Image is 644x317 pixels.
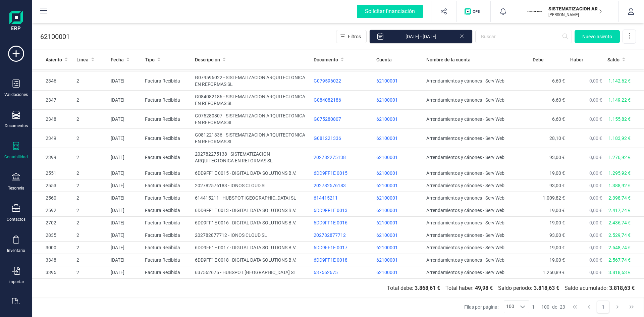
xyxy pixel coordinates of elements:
[562,284,637,292] span: Saldo acumulado:
[314,232,371,239] div: 202782877712
[32,217,74,229] td: 2702
[74,254,108,266] td: 2
[314,219,371,226] div: 6DD9FF1E 0016
[74,129,108,148] td: 2
[589,97,602,103] span: 0,00 €
[589,183,602,188] span: 0,00 €
[142,242,192,254] td: Factura Recibida
[608,220,631,225] span: 2.436,74 €
[314,257,371,263] div: 6DD9FF1E 0018
[142,110,192,129] td: Factura Recibida
[589,78,602,84] span: 0,00 €
[464,301,529,313] div: Filas por página:
[192,148,311,167] td: 202782275138 - SISTEMATIZACION ARQUITECTONICA EN REFORMAS SL
[142,129,192,148] td: Factura Recibida
[608,195,631,201] span: 2.398,74 €
[192,129,311,148] td: G081221336 - SISTEMATIZACION ARQUITECTONICA EN REFORMAS SL
[552,97,565,103] span: 6,60 €
[424,110,530,129] td: Arrendamientos y cánones - Serv Web
[376,257,398,263] span: 62100001
[74,91,108,110] td: 2
[607,56,620,63] span: Saldo
[74,71,108,91] td: 2
[348,33,361,40] span: Filtros
[532,304,535,310] span: 1
[142,254,192,266] td: Factura Recibida
[7,248,25,253] div: Inventario
[142,167,192,179] td: Factura Recibida
[549,232,565,238] span: 93,00 €
[608,136,631,141] span: 1.183,92 €
[608,270,631,275] span: 3.818,63 €
[108,266,142,279] td: [DATE]
[575,30,620,43] button: Nuevo asiento
[142,266,192,279] td: Factura Recibida
[582,33,612,40] span: Nuevo asiento
[608,257,631,263] span: 2.567,74 €
[9,11,23,32] img: Logo Finanedi
[376,270,398,275] span: 62100001
[549,170,565,176] span: 19,00 €
[111,56,124,63] span: Fecha
[549,136,565,141] span: 28,10 €
[549,208,565,213] span: 19,00 €
[74,110,108,129] td: 2
[192,192,311,204] td: 614415211 - HUBSPOT [GEOGRAPHIC_DATA] SL
[108,148,142,167] td: [DATE]
[608,97,631,103] span: 1.149,22 €
[611,301,624,313] button: Next Page
[570,56,583,63] span: Haber
[424,167,530,179] td: Arrendamientos y cánones - Serv Web
[415,285,440,291] b: 3.868,61 €
[108,110,142,129] td: [DATE]
[376,245,398,250] span: 62100001
[543,195,565,201] span: 1.009,82 €
[74,179,108,192] td: 2
[589,136,602,141] span: 0,00 €
[589,155,602,160] span: 0,00 €
[597,301,609,313] button: Page 1
[376,170,398,176] span: 62100001
[108,91,142,110] td: [DATE]
[74,167,108,179] td: 2
[108,217,142,229] td: [DATE]
[40,32,70,41] p: 62100001
[608,232,631,238] span: 2.529,74 €
[32,129,74,148] td: 2349
[625,301,638,313] button: Last Page
[314,97,371,103] div: G084082186
[32,229,74,242] td: 2835
[608,208,631,213] span: 2.417,74 €
[357,5,423,18] div: Solicitar financiación
[548,5,602,12] p: SISTEMATIZACION ARQUITECTONICA EN REFORMAS SL
[534,285,559,291] b: 3.818,63 €
[192,91,311,110] td: G084082186 - SISTEMATIZACION ARQUITECTONICA EN REFORMAS SL
[142,71,192,91] td: Factura Recibida
[74,204,108,217] td: 2
[376,183,398,188] span: 62100001
[108,242,142,254] td: [DATE]
[424,217,530,229] td: Arrendamientos y cánones - Serv Web
[336,30,367,43] button: Filtros
[549,183,565,188] span: 93,00 €
[589,116,602,122] span: 0,00 €
[589,232,602,238] span: 0,00 €
[589,208,602,213] span: 0,00 €
[608,78,631,84] span: 1.142,62 €
[5,123,28,128] div: Documentos
[314,116,371,122] div: G075280807
[74,192,108,204] td: 2
[74,217,108,229] td: 2
[608,170,631,176] span: 1.295,92 €
[32,179,74,192] td: 2553
[314,154,371,161] div: 202782275138
[4,154,28,160] div: Contabilidad
[32,148,74,167] td: 2399
[4,92,28,97] div: Validaciones
[560,304,565,310] span: 23
[142,192,192,204] td: Factura Recibida
[7,217,25,222] div: Contactos
[589,220,602,225] span: 0,00 €
[376,232,398,238] span: 62100001
[76,56,89,63] span: Linea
